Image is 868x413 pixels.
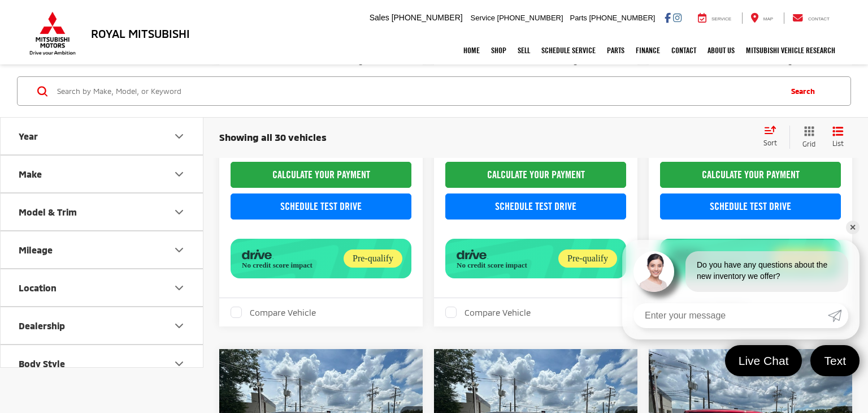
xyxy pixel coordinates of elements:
[665,13,671,22] a: Facebook: Click to visit our Facebook page
[630,36,666,64] a: Finance
[445,307,531,318] label: Compare Vehicle
[19,131,38,141] div: Year
[56,78,780,105] input: Search by Make, Model, or Keyword
[19,282,57,293] div: Location
[392,13,463,22] span: [PHONE_NUMBER]
[711,16,731,21] span: Service
[780,77,831,105] button: Search
[172,319,186,333] div: Dealership
[1,307,204,344] button: DealershipDealership
[808,16,830,21] span: Contact
[824,126,852,149] button: List View
[789,126,824,149] button: Grid View
[818,353,852,368] span: Text
[601,36,630,64] a: Parts: Opens in a new tab
[589,14,655,22] span: [PHONE_NUMBER]
[758,126,789,148] button: Select sort value
[689,12,740,24] a: Service
[172,243,186,257] div: Mileage
[763,16,773,21] span: Map
[733,353,795,368] span: Live Chat
[1,345,204,382] button: Body StyleBody Style
[27,11,78,55] img: Mitsubishi
[633,251,674,292] img: Agent profile photo
[763,139,777,147] span: Sort
[1,269,204,306] button: LocationLocation
[1,118,204,154] button: YearYear
[725,345,802,376] a: Live Chat
[702,36,740,64] a: About Us
[660,162,841,188] : CALCULATE YOUR PAYMENT
[802,139,815,149] span: Grid
[1,156,204,192] button: MakeMake
[231,307,316,318] label: Compare Vehicle
[231,193,411,220] a: Schedule Test Drive
[666,36,702,64] a: Contact
[172,167,186,181] div: Make
[485,36,512,64] a: Shop
[219,131,327,143] span: Showing all 30 vehicles
[19,358,65,369] div: Body Style
[673,13,682,22] a: Instagram: Click to visit our Instagram page
[445,193,626,220] a: Schedule Test Drive
[231,162,411,188] : CALCULATE YOUR PAYMENT
[445,162,626,188] : CALCULATE YOUR PAYMENT
[370,13,389,22] span: Sales
[497,14,563,22] span: [PHONE_NUMBER]
[570,14,587,22] span: Parts
[832,139,844,148] span: List
[1,193,204,230] button: Model & TrimModel & Trim
[660,193,841,220] a: Schedule Test Drive
[828,303,848,328] a: Submit
[172,357,186,371] div: Body Style
[1,231,204,268] button: MileageMileage
[19,206,77,217] div: Model & Trim
[458,36,485,64] a: Home
[172,130,186,143] div: Year
[19,320,65,331] div: Dealership
[19,244,53,255] div: Mileage
[685,251,848,292] div: Do you have any questions about the new inventory we offer?
[740,36,841,64] a: Mitsubishi Vehicle Research
[784,12,838,24] a: Contact
[536,36,601,64] a: Schedule Service: Opens in a new tab
[172,205,186,219] div: Model & Trim
[172,281,186,295] div: Location
[742,12,782,24] a: Map
[91,27,190,40] h3: Royal Mitsubishi
[471,14,495,22] span: Service
[512,36,536,64] a: Sell
[633,303,828,328] input: Enter your message
[810,345,860,376] a: Text
[19,169,42,179] div: Make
